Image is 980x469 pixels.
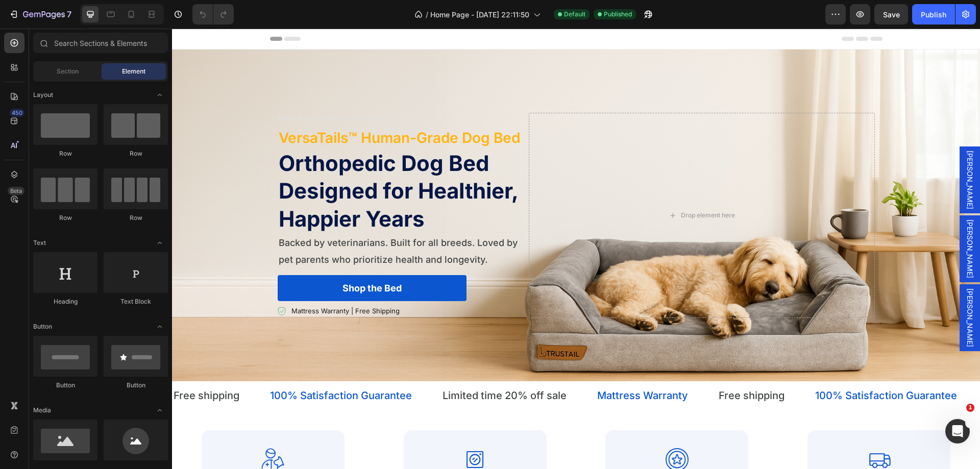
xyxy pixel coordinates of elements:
span: Element [122,67,145,76]
h2: Orthopedic Dog Bed Designed for Healthier, Happier Years [106,120,353,206]
div: Heading [33,297,97,306]
div: Text Block [104,297,168,306]
input: Search Sections & Elements [33,33,168,53]
span: [PERSON_NAME] [793,122,803,181]
span: Save [883,10,900,19]
span: Button [33,322,52,331]
p: 7 [67,8,71,20]
div: Drop element here [509,183,563,191]
div: Row [104,149,168,158]
button: 7 [4,4,76,24]
a: Shop the Bed [106,246,295,273]
div: Row [104,213,168,223]
div: Row [33,149,97,158]
p: Mattress Warranty | Free Shipping [119,278,228,288]
div: Button [104,381,168,390]
span: [PERSON_NAME] [793,260,803,318]
span: Media [33,406,51,415]
div: Undo/Redo [192,4,234,24]
p: Backed by veterinarians. Built for all breeds. Loved by pet parents who prioritize health and lon... [107,206,352,239]
p: Free shipping [2,358,67,376]
iframe: Intercom live chat [945,419,970,443]
span: / [426,9,428,20]
p: 100% Satisfaction Guarantee [643,358,785,376]
p: VersaTails™ Human-Grade Dog Bed [107,100,352,118]
button: Save [874,4,908,24]
span: 1 [966,404,974,412]
p: Shop the Bed [170,253,230,266]
span: [PERSON_NAME] [793,191,803,250]
span: Home Page - [DATE] 22:11:50 [430,9,529,20]
span: Text [33,238,46,248]
div: Row [33,213,97,223]
span: Published [604,10,632,19]
iframe: Design area [172,29,980,469]
span: Toggle open [152,402,168,418]
span: Toggle open [152,235,168,251]
p: Mattress Warranty [425,358,516,376]
button: Publish [912,4,955,24]
span: Toggle open [152,87,168,103]
div: Beta [8,187,24,195]
span: Section [57,67,79,76]
span: Default [564,10,585,19]
div: 450 [10,109,24,117]
p: Rated 4.5/5 Based on 895 Reviews [107,85,218,94]
p: Limited time 20% off sale [271,358,395,376]
span: Layout [33,90,53,100]
span: Toggle open [152,318,168,335]
p: 100% Satisfaction Guarantee [98,358,240,376]
div: Publish [921,9,946,20]
p: Free shipping [547,358,612,376]
div: Button [33,381,97,390]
